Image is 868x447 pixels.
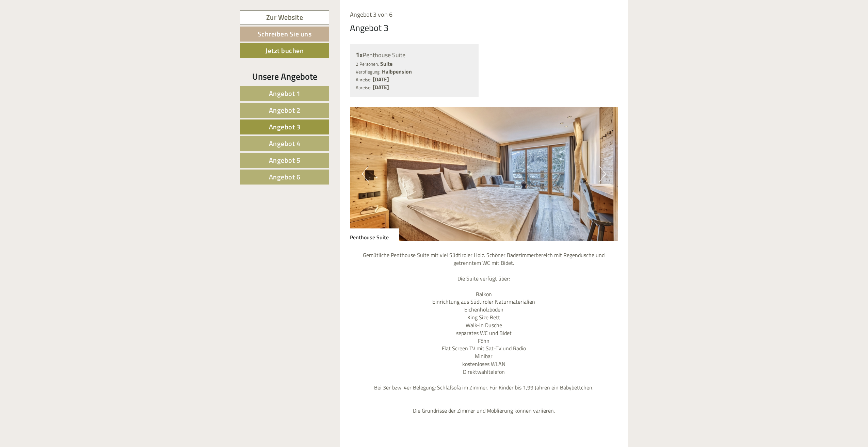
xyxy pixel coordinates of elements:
b: Halbpension [382,67,412,76]
span: Angebot 6 [269,172,301,182]
small: Anreise: [356,76,371,83]
span: Angebot 2 [269,105,301,115]
b: [DATE] [373,83,389,91]
span: Angebot 4 [269,138,301,149]
div: Unsere Angebote [240,70,329,83]
button: Previous [362,165,369,182]
b: [DATE] [373,75,389,83]
span: Angebot 1 [269,88,301,99]
small: Verpflegung: [356,68,381,75]
span: Angebot 5 [269,155,301,165]
b: 1x [356,49,363,60]
small: Abreise: [356,84,371,91]
img: image [350,107,618,241]
small: 2 Personen: [356,61,379,67]
p: Gemütliche Penthouse Suite mit viel Südtiroler Holz. Schöner Badezimmerbereich mit Regendusche un... [350,251,618,415]
a: Jetzt buchen [240,43,329,58]
b: Suite [380,60,392,68]
a: Zur Website [240,10,329,25]
div: Penthouse Suite [356,50,473,60]
div: Angebot 3 [350,21,389,34]
span: Angebot 3 von 6 [350,10,392,19]
button: Next [599,165,606,182]
div: Penthouse Suite [350,228,399,241]
a: Schreiben Sie uns [240,27,329,42]
span: Angebot 3 [269,122,301,132]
